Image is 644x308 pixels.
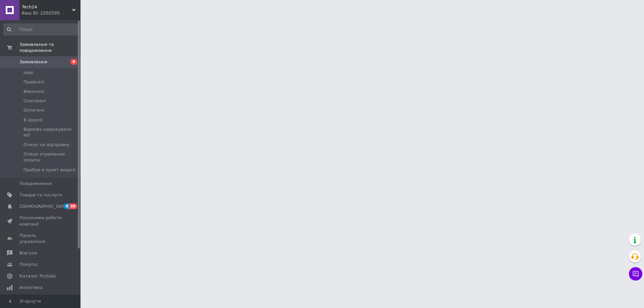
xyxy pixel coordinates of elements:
[23,70,33,76] span: Нові
[23,126,78,138] span: Відмова одержувача НП
[22,4,72,10] span: Tech24
[22,10,80,16] div: Ваш ID: 2202595
[19,273,56,279] span: Каталог ProSale
[19,192,62,198] span: Товари та послуги
[23,79,44,85] span: Прийняті
[19,181,52,187] span: Повідомлення
[69,203,77,209] span: 38
[629,267,642,281] button: Чат з покупцем
[23,117,43,123] span: В дорозі
[23,88,44,95] span: Виконані
[19,203,69,209] span: [DEMOGRAPHIC_DATA]
[23,98,46,104] span: Скасовані
[23,167,75,173] span: Прибув в пункт видачі
[19,250,37,256] span: Відгуки
[23,142,69,148] span: Очікує на відправку
[64,203,69,209] span: 8
[23,151,78,163] span: Очікує отримання оплати
[19,285,43,291] span: Аналітика
[19,233,62,245] span: Панель управління
[3,23,79,36] input: Пошук
[19,215,62,227] span: Показники роботи компанії
[70,59,77,65] span: 8
[19,42,80,54] span: Замовлення та повідомлення
[23,107,45,113] span: Оплачені
[19,59,47,65] span: Замовлення
[19,261,38,267] span: Покупці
